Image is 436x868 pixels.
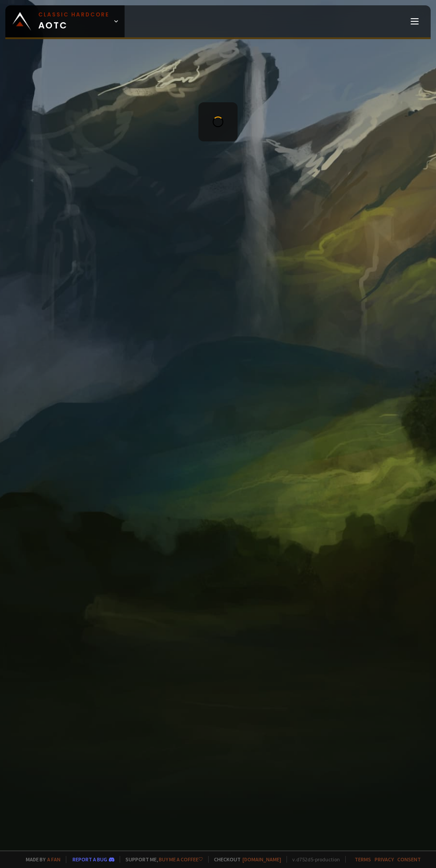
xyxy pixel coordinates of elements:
[159,856,203,863] a: Buy me a coffee
[73,856,107,863] a: Report a bug
[5,5,125,37] a: Classic HardcoreAOTC
[375,856,394,863] a: Privacy
[38,11,109,32] span: AOTC
[208,856,281,863] span: Checkout
[38,11,109,19] small: Classic Hardcore
[20,856,61,863] span: Made by
[120,856,203,863] span: Support me,
[242,856,281,863] a: [DOMAIN_NAME]
[355,856,371,863] a: Terms
[47,856,61,863] a: a fan
[287,856,340,863] span: v. d752d5 - production
[397,856,421,863] a: Consent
